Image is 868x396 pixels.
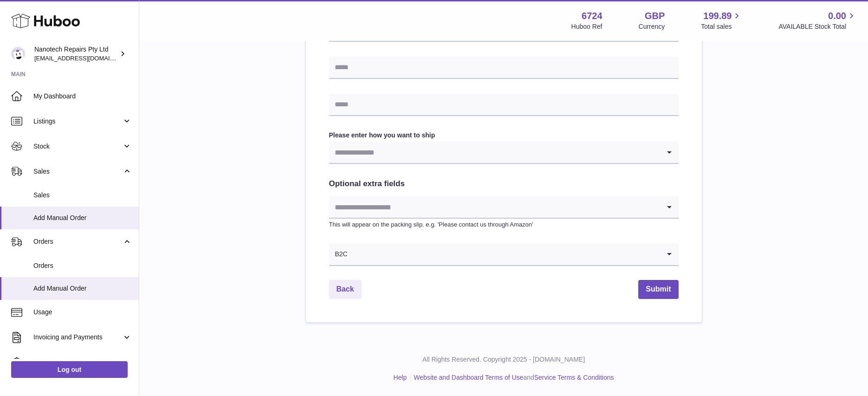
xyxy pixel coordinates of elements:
[33,167,122,176] span: Sales
[329,280,362,299] a: Back
[703,10,732,22] span: 199.89
[33,142,122,151] span: Stock
[638,280,678,299] button: Submit
[329,196,660,218] input: Search for option
[329,131,679,140] label: Please enter how you want to ship
[348,244,660,265] input: Search for option
[329,142,679,164] div: Search for option
[701,10,742,31] a: 199.89 Total sales
[414,374,523,381] a: Website and Dashboard Terms of Use
[701,22,742,31] span: Total sales
[329,142,660,163] input: Search for option
[11,361,128,378] a: Log out
[778,22,857,31] span: AVAILABLE Stock Total
[582,10,602,22] strong: 6724
[33,261,132,270] span: Orders
[329,244,348,265] span: B2C
[329,244,679,266] div: Search for option
[33,214,132,222] span: Add Manual Order
[33,308,132,317] span: Usage
[33,191,132,200] span: Sales
[33,92,132,101] span: My Dashboard
[778,10,857,31] a: 0.00 AVAILABLE Stock Total
[11,47,25,61] img: info@nanotechrepairs.com
[639,22,665,31] div: Currency
[147,355,861,364] p: All Rights Reserved. Copyright 2025 - [DOMAIN_NAME]
[645,10,665,22] strong: GBP
[34,54,136,62] span: [EMAIL_ADDRESS][DOMAIN_NAME]
[33,333,122,342] span: Invoicing and Payments
[394,374,407,381] a: Help
[34,45,118,63] div: Nanotech Repairs Pty Ltd
[828,10,846,22] span: 0.00
[33,237,122,246] span: Orders
[410,373,614,382] li: and
[329,179,679,189] h2: Optional extra fields
[33,117,122,126] span: Listings
[33,284,132,293] span: Add Manual Order
[534,374,614,381] a: Service Terms & Conditions
[571,22,602,31] div: Huboo Ref
[329,221,679,229] p: This will appear on the packing slip. e.g. 'Please contact us through Amazon'
[329,196,679,219] div: Search for option
[33,358,132,367] span: Cases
